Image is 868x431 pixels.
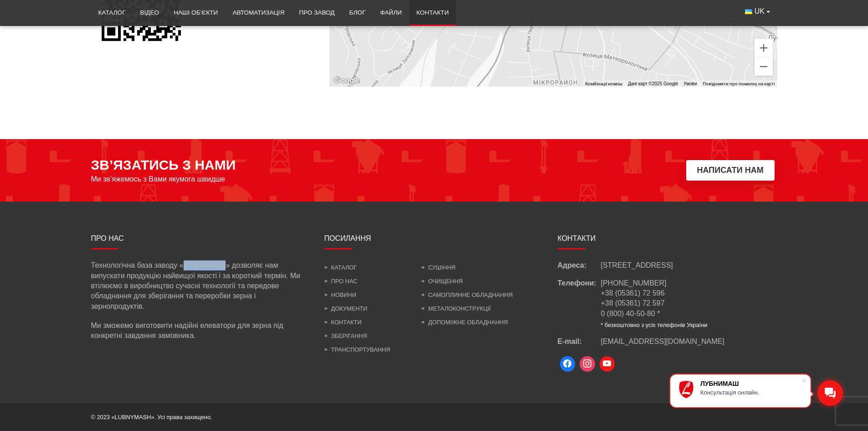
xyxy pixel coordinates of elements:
[342,3,373,23] a: Блог
[703,81,775,86] a: Повідомити про помилку на карті
[91,234,124,242] span: Про нас
[585,81,622,87] button: Комбінації клавіш
[421,291,513,298] a: Самоплинне обладнання
[332,75,362,87] img: Google
[601,289,665,297] a: +38 (05361) 72 596
[421,264,456,271] a: Сушіння
[324,278,358,285] a: Про нас
[421,278,463,285] a: Очищення
[421,305,491,312] a: Металоконструкції
[601,337,724,347] a: [EMAIL_ADDRESS][DOMAIN_NAME]
[292,3,342,23] a: Про завод
[91,175,226,183] span: Ми зв’яжемось з Вами якумога швидше
[91,321,311,341] p: Ми зможемо виготовити надійні елеватори для зерна під конкретні завдання замовника.
[558,234,596,242] span: Контакти
[755,57,773,76] button: Зменшити
[628,81,678,86] span: Дані карт ©2025 Google
[91,260,311,312] p: Технологічна база заводу «ЛУБНИМАШ» дозволяє нам випускати продукцію найвищої якості і за коротки...
[683,81,697,86] a: Умови
[601,310,660,317] a: 0 (800) 40-50-80 *
[91,3,133,23] a: Каталог
[373,3,409,23] a: Файли
[601,279,667,287] a: [PHONE_NUMBER]
[601,321,708,329] li: * безкоштовно з усіх телефонів України
[558,278,601,329] span: Телефони:
[558,337,601,347] span: E-mail:
[686,160,775,181] button: Написати нам
[324,234,371,242] span: Посилання
[91,414,212,421] span: © 2023 «LUBNYMASH». Усі права захищено.
[225,3,292,23] a: Автоматизація
[558,354,578,374] a: Facebook
[558,260,601,270] span: Адреса:
[601,338,724,345] span: [EMAIL_ADDRESS][DOMAIN_NAME]
[421,319,508,326] a: Допоміжне обладнання
[332,75,362,87] a: Відкрити цю область на Картах Google (відкриється нове вікно)
[755,6,765,16] span: UK
[324,346,390,353] a: Транспортування
[324,332,367,339] a: Зберігання
[133,3,167,23] a: Відео
[755,39,773,57] button: Збільшити
[738,3,777,20] button: UK
[324,291,356,298] a: Новини
[597,354,617,374] a: Youtube
[324,264,357,271] a: Каталог
[577,354,597,374] a: Instagram
[700,380,801,387] div: ЛУБНИМАШ
[601,260,673,270] span: [STREET_ADDRESS]
[409,3,456,23] a: Контакти
[601,299,665,307] a: +38 (05361) 72 597
[166,3,225,23] a: Наші об’єкти
[745,9,752,14] img: Українська
[324,319,362,326] a: Контакти
[91,157,236,173] span: ЗВ’ЯЗАТИСЬ З НАМИ
[324,305,368,312] a: Документи
[700,389,801,396] div: Консультація онлайн.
